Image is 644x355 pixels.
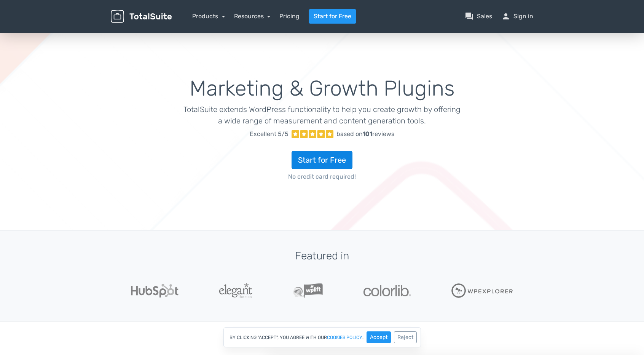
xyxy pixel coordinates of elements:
a: Pricing [279,12,300,21]
strong: 101 [363,130,372,138]
a: Start for Free [309,9,356,24]
p: TotalSuite extends WordPress functionality to help you create growth by offering a wide range of ... [183,104,461,126]
span: person [501,12,510,21]
img: WPLift [293,283,323,298]
div: By clicking "Accept", you agree with our . [223,327,421,347]
a: Excellent 5/5 based on101reviews [183,126,461,142]
span: question_answer [465,12,474,21]
img: TotalSuite for WordPress [111,10,172,23]
a: Start for Free [292,151,352,169]
img: Colorlib [363,285,411,296]
button: Accept [367,331,391,343]
h3: Featured in [111,250,533,262]
img: WPExplorer [451,283,513,298]
a: question_answerSales [465,12,492,21]
a: personSign in [501,12,533,21]
button: Reject [394,331,417,343]
div: based on reviews [336,130,394,139]
span: Excellent 5/5 [250,130,289,139]
img: Hubspot [131,284,179,297]
a: Products [192,13,225,20]
a: Resources [234,13,271,20]
img: ElegantThemes [219,283,252,298]
h1: Marketing & Growth Plugins [183,77,461,101]
a: cookies policy [327,335,362,340]
span: No credit card required! [183,172,461,181]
